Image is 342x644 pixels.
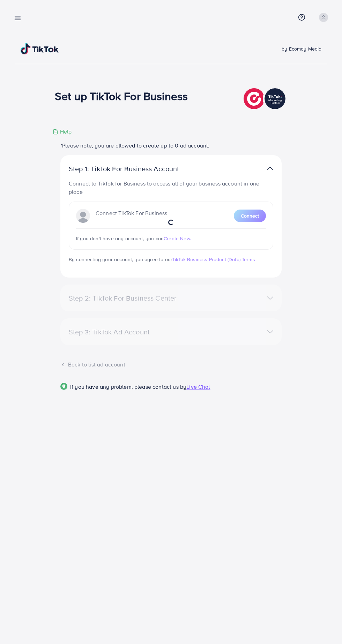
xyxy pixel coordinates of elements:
h1: Set up TikTok For Business [55,89,188,103]
img: TikTok partner [267,164,273,174]
span: Live Chat [186,383,210,391]
div: Help [53,128,72,136]
div: Back to list ad account [60,361,282,369]
span: If you have any problem, please contact us by [70,383,186,391]
p: *Please note, you are allowed to create up to 0 ad account. [60,141,282,150]
img: TikTok partner [244,86,287,111]
img: TikTok [21,43,59,54]
span: by Ecomdy Media [282,45,321,52]
img: Popup guide [60,383,67,390]
p: Step 1: TikTok For Business Account [69,165,201,173]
